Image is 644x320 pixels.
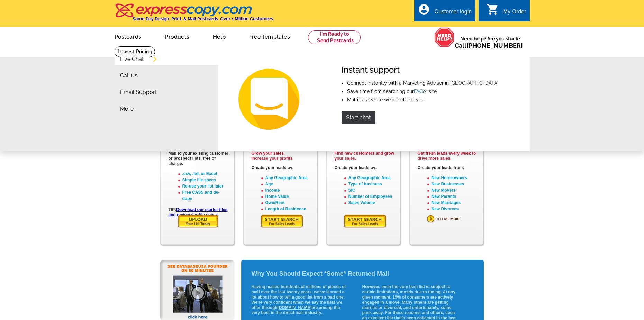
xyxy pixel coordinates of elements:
li: Re-use your list later [182,183,229,189]
li: Length of Residence [265,206,312,212]
li: SIC [348,187,395,193]
img: help [434,27,455,47]
span: Increase your profits. [252,156,294,161]
p: Create your leads by: [335,165,395,171]
span: Need help? Are you stuck? [455,35,526,49]
li: Free CASS and de-dupe [182,189,229,202]
span: Get fresh leads every week to drive more sales. [418,151,476,161]
li: Save time from searching our or site [347,89,499,94]
p: Create your leads by: [252,165,312,171]
a: account_circle Customer login [418,8,472,16]
a: Help [202,28,237,44]
a: Call us [120,73,137,79]
a: Download our starter files and review our file specs [169,207,228,217]
li: New Businesses [432,181,478,187]
img: TELL ME MORE [426,214,470,223]
i: account_circle [418,3,430,16]
li: Any Geographic Area [265,175,312,181]
span: Call [455,42,523,49]
p: Mail to your existing customer or prospect lists, free of charge. [169,151,229,166]
i: shopping_cart [487,3,499,16]
a: More [120,106,134,112]
li: Connect instantly with a Marketing Advisor in [GEOGRAPHIC_DATA] [347,81,499,85]
a: Start chat [342,111,375,124]
a: [PHONE_NUMBER] [466,42,523,49]
li: Home Value [265,193,312,200]
span: Find new customers and grow your sales. [335,151,394,161]
h2: Why You Should Expect *Some* Returned Mail [252,270,473,278]
h4: Same Day Design, Print, & Mail Postcards. Over 1 Million Customers. [133,16,274,21]
li: New Divorces [432,206,478,212]
li: Type of business [348,181,395,187]
a: FAQ [414,89,423,94]
li: Any Geographic Area [348,175,395,181]
li: Own/Rent [265,200,312,206]
a: Same Day Design, Print, & Mail Postcards. Over 1 Million Customers. [115,8,274,21]
a: [DOMAIN_NAME] [278,305,312,310]
a: Postcards [103,28,153,44]
li: New Movers [432,187,478,193]
a: shopping_cart My Order [487,8,526,16]
img: Upload your existing mailing list of customers or prospects today. [177,214,219,228]
li: Number of Employees [348,193,395,200]
li: Sales Volume [348,200,395,206]
p: TIP: . [169,207,229,218]
a: Live Chat [120,56,144,62]
span: Grow your sales. [252,151,285,156]
iframe: LiveChat chat widget [547,298,644,320]
div: Customer login [434,9,472,18]
a: Email Support [120,90,157,95]
li: New Parents [432,193,478,200]
li: Simple file specs [182,177,229,183]
li: Age [265,181,312,187]
a: Free Templates [238,28,301,44]
li: New Homeowners [432,175,478,181]
li: Income [265,187,312,193]
li: New Marriages [432,200,478,206]
img: Instant support [231,65,330,134]
h4: Instant support [342,65,499,75]
li: Multi-task while we're helping you [347,97,499,102]
a: Products [154,28,200,44]
img: START YOUR SEARCH FOR SALES LEADS [260,214,304,228]
p: Create your leads from: [418,165,478,171]
li: .csv, .txt, or Excel [182,171,229,177]
div: My Order [503,9,526,18]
